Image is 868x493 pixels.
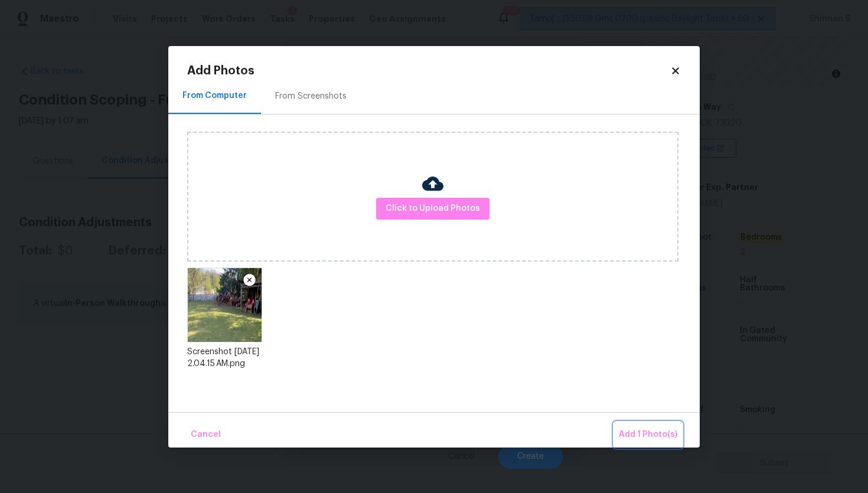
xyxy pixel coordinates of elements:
[386,201,480,216] span: Click to Upload Photos
[191,427,221,442] span: Cancel
[376,198,490,220] button: Click to Upload Photos
[275,90,347,102] div: From Screenshots
[186,422,226,448] button: Cancel
[422,173,443,194] img: Cloud Upload Icon
[187,346,262,370] div: Screenshot [DATE] 2.04.15 AM.png
[182,90,247,102] div: From Computer
[614,422,682,448] button: Add 1 Photo(s)
[187,65,670,77] h2: Add Photos
[619,427,677,442] span: Add 1 Photo(s)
